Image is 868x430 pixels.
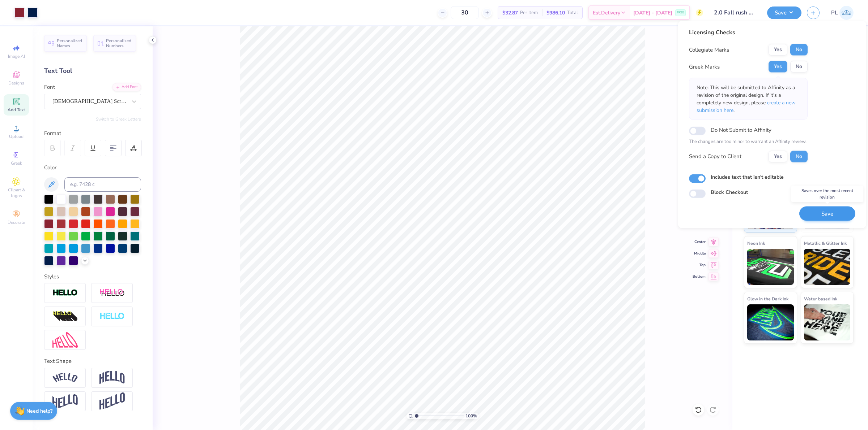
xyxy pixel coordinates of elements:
[11,160,22,166] span: Greek
[747,239,765,247] span: Neon Ink
[112,83,141,91] div: Add Font
[4,187,29,199] span: Clipart & logos
[44,83,55,91] label: Font
[693,262,706,268] span: Top
[747,295,788,303] span: Glow in the Dark Ink
[689,45,729,54] div: Collegiate Marks
[689,62,720,71] div: Greek Marks
[633,9,672,17] span: [DATE] - [DATE]
[99,288,125,297] img: Shadow
[44,164,141,172] div: Color
[839,6,854,20] img: Pamela Lois Reyes
[804,239,847,247] span: Metallic & Glitter Ink
[502,9,518,17] span: $32.87
[697,84,800,114] p: Note: This will be submitted to Affinity as a revision of the original design. If it's a complete...
[26,408,52,414] strong: Need help?
[52,311,78,322] img: 3d Illusion
[8,107,25,113] span: Add Text
[804,304,851,340] img: Water based Ink
[790,61,808,73] button: No
[791,186,863,202] div: Saves over the most recent revision
[689,152,741,161] div: Send a Copy to Client
[64,177,141,192] input: e.g. 7428 c
[831,9,838,17] span: PL
[711,188,748,196] label: Block Checkout
[52,332,78,348] img: Free Distort
[693,239,706,244] span: Center
[804,295,837,303] span: Water based Ink
[769,61,787,73] button: Yes
[96,116,141,122] button: Switch to Greek Letters
[106,38,132,48] span: Personalized Numbers
[769,151,787,162] button: Yes
[747,249,794,285] img: Neon Ink
[799,206,855,221] button: Save
[44,273,141,281] div: Styles
[465,413,477,419] span: 100 %
[689,28,808,37] div: Licensing Checks
[693,251,706,256] span: Middle
[8,53,25,59] span: Image AI
[52,289,78,297] img: Stroke
[790,44,808,56] button: No
[57,38,82,48] span: Personalized Names
[99,371,125,385] img: Arch
[711,125,771,135] label: Do Not Submit to Affinity
[9,134,24,139] span: Upload
[709,5,762,20] input: Untitled Design
[52,373,78,383] img: Arc
[593,9,620,17] span: Est. Delivery
[546,9,565,17] span: $986.10
[44,66,141,76] div: Text Tool
[693,274,706,279] span: Bottom
[831,6,854,20] a: PL
[567,9,578,17] span: Total
[804,249,851,285] img: Metallic & Glitter Ink
[99,392,125,410] img: Rise
[44,129,142,138] div: Format
[767,6,801,19] button: Save
[44,357,141,365] div: Text Shape
[711,173,784,181] label: Includes text that isn't editable
[8,220,25,225] span: Decorate
[99,312,125,321] img: Negative Space
[677,10,684,15] span: FREE
[769,44,787,56] button: Yes
[790,151,808,162] button: No
[520,9,538,17] span: Per Item
[451,6,479,19] input: – –
[52,394,78,408] img: Flag
[689,138,808,145] p: The changes are too minor to warrant an Affinity review.
[747,304,794,340] img: Glow in the Dark Ink
[8,80,24,86] span: Designs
